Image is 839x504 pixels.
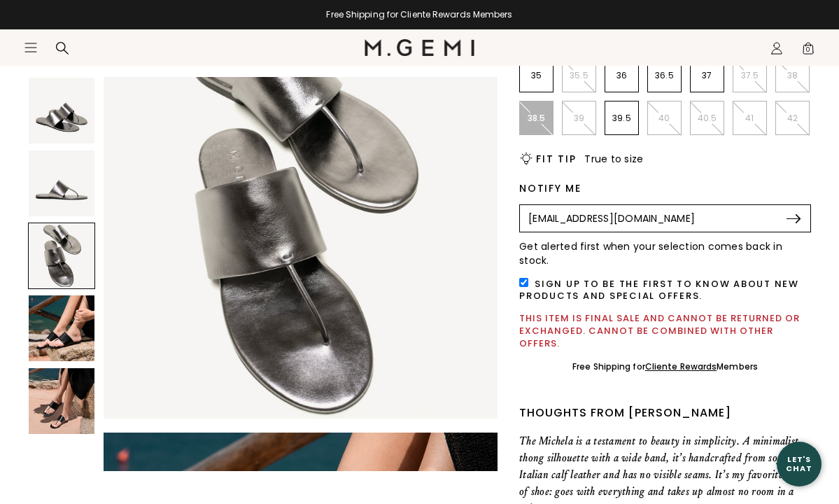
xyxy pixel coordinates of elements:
a: Cliente Rewards [645,360,717,372]
div: Thoughts from [PERSON_NAME] [519,405,811,421]
div: Get alerted first when your selection comes back in stock. [519,239,811,267]
img: The Michela [29,295,94,361]
img: right arrow [787,214,801,223]
span: 0 [801,44,815,58]
div: Let's Chat [777,455,822,472]
label: Notify Me [519,183,581,194]
img: The Michela [104,24,498,419]
p: 39 [563,113,595,124]
button: Open site menu [24,41,38,55]
p: 40.5 [691,113,724,124]
img: The Michela [29,368,94,434]
p: 41 [733,113,766,124]
span: True to size [584,152,643,166]
h2: Fit Tip [536,153,576,164]
img: M.Gemi [365,39,474,56]
p: 39.5 [605,113,638,124]
div: Free Shipping for Members [572,361,758,372]
input: Enter your email address to be notified when your selection is back in stock [521,206,785,230]
img: The Michela [29,78,94,143]
img: The Michela [29,150,94,216]
p: 42 [776,113,809,124]
p: 40 [648,113,681,124]
label: Sign up to be the first to know about new products and special offers. [519,277,799,302]
div: This item is final sale and cannot be returned or exchanged. Cannot be combined with other offers. [519,312,811,350]
p: 38.5 [520,113,553,124]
